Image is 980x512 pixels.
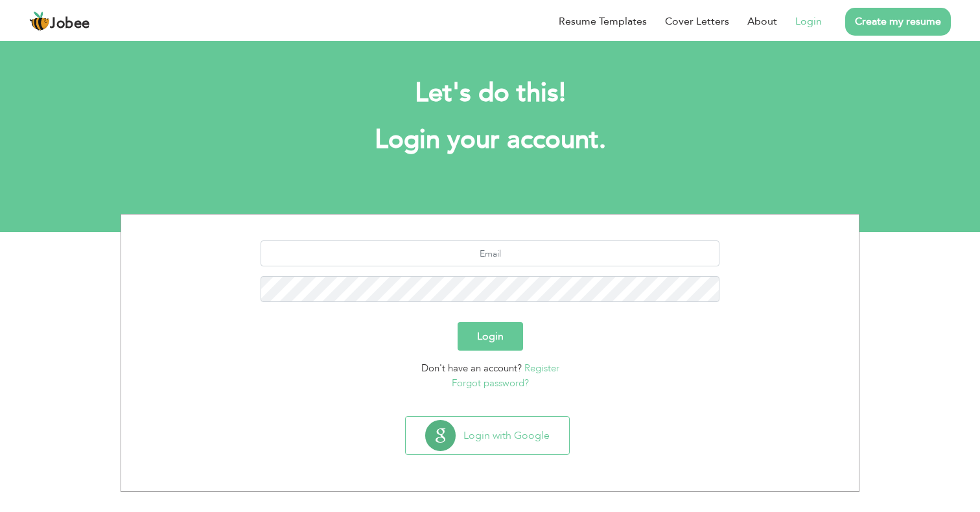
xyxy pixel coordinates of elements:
a: Forgot password? [452,377,529,390]
button: Login with Google [406,417,569,454]
a: Create my resume [845,8,951,36]
img: jobee.io [29,11,50,32]
button: Login [458,322,523,351]
h1: Login your account. [140,123,840,157]
span: Jobee [50,17,90,31]
span: Don't have an account? [421,362,522,375]
a: Register [524,362,559,375]
a: Cover Letters [665,14,729,29]
a: Login [795,14,822,29]
a: Resume Templates [559,14,647,29]
a: Jobee [29,11,90,32]
a: About [747,14,777,29]
input: Email [261,240,720,266]
h2: Let's do this! [140,76,840,110]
